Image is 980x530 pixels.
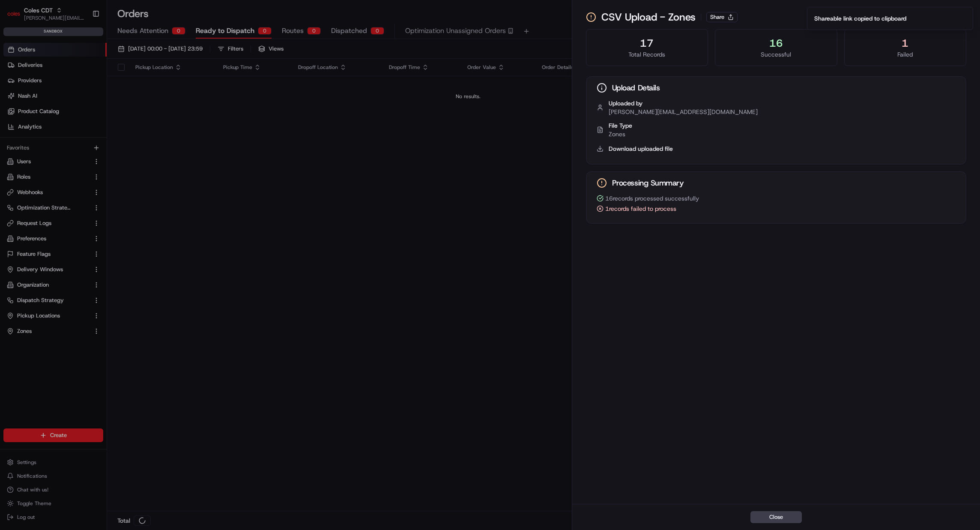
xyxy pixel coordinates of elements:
div: Zones [609,130,956,138]
div: We're available if you need us! [29,90,108,97]
img: 1736555255976-a54dd68f-1ca7-489b-9aae-adbdc363a1c4 [9,82,24,97]
button: Download uploaded file [609,144,673,153]
span: 1 records failed to process [605,204,676,213]
div: 1 [852,36,959,50]
div: Processing Summary [586,172,966,194]
div: Failed [852,50,959,59]
div: 💻 [72,125,79,132]
div: Start new chat [29,82,140,90]
div: Successful [722,50,830,59]
div: Shareable link copied to clipboard [814,14,906,23]
div: CSV Upload - Zones [586,10,966,24]
button: Share [706,12,738,22]
a: 📗Knowledge Base [5,121,69,136]
div: 16 [722,36,830,50]
span: 16 records processed successfully [605,194,699,203]
button: Start new chat [146,84,156,95]
p: Welcome 👋 [9,34,156,48]
img: Nash [9,9,26,26]
a: 💻API Documentation [69,121,141,136]
div: 17 [593,36,701,50]
span: Pylon [85,145,104,152]
div: File Type [609,121,956,130]
div: Upload Details [586,77,966,99]
div: Uploaded by [609,99,758,108]
div: 📗 [9,125,15,132]
span: Knowledge Base [17,124,66,133]
div: Total Records [593,50,701,59]
div: [PERSON_NAME][EMAIL_ADDRESS][DOMAIN_NAME] [609,108,758,116]
span: API Documentation [81,124,137,133]
a: Powered byPylon [60,145,104,152]
button: Close [750,511,802,523]
input: Clear [22,55,141,64]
